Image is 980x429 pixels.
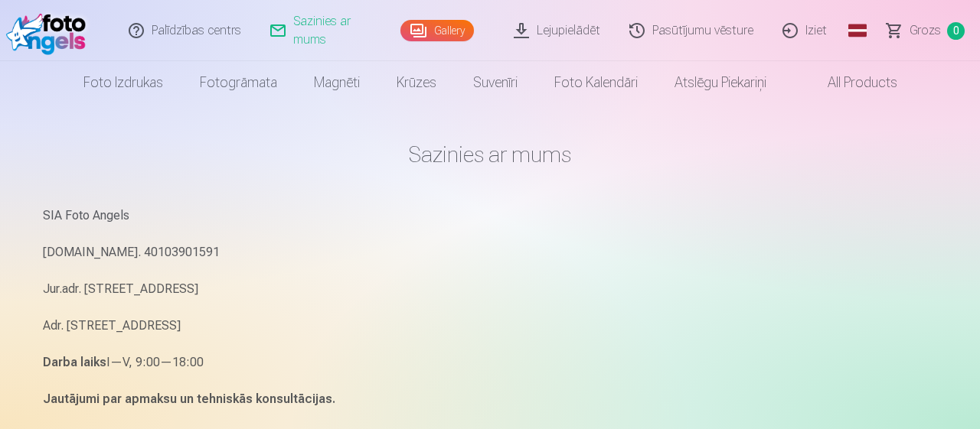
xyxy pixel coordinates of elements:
p: [DOMAIN_NAME]. 40103901591 [43,242,937,263]
img: /fa1 [6,6,93,55]
strong: Darba laiks [43,355,106,369]
a: Magnēti [296,61,378,104]
a: Krūzes [378,61,455,104]
p: Adr. [STREET_ADDRESS] [43,315,937,336]
p: I—V, 9:00—18:00 [43,352,937,373]
a: Fotogrāmata [181,61,296,104]
strong: Jautājumi par apmaksu un tehniskās konsultācijas. [43,392,335,406]
span: 0 [947,22,965,40]
a: Suvenīri [455,61,536,104]
a: Gallery [400,20,474,41]
a: Foto izdrukas [65,61,181,104]
a: Atslēgu piekariņi [656,61,785,104]
a: Foto kalendāri [536,61,656,104]
p: SIA Foto Angels [43,205,937,226]
a: All products [785,61,916,104]
p: Jur.adr. [STREET_ADDRESS] [43,278,937,300]
h1: Sazinies ar mums [43,141,937,168]
span: Grozs [910,21,941,40]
